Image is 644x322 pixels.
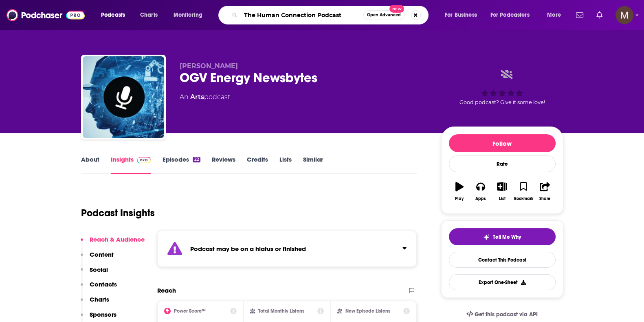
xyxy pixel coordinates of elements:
[247,155,268,174] a: Credits
[90,251,114,258] p: Content
[449,177,470,206] button: Play
[534,177,555,206] button: Share
[157,286,176,294] h2: Reach
[449,134,556,152] button: Follow
[174,9,202,21] span: Monitoring
[258,308,304,314] h2: Total Monthly Listens
[190,245,306,253] strong: Podcast may be on a hiatus or finished
[615,6,633,24] span: Logged in as miabeaumont.personal
[475,196,486,201] div: Apps
[241,9,363,22] input: Search podcasts, credits, & more...
[135,9,163,22] a: Charts
[615,6,633,24] button: Show profile menu
[513,177,534,206] button: Bookmark
[441,62,563,113] div: Good podcast? Give it some love!
[279,155,292,174] a: Lists
[345,308,390,314] h2: New Episode Listens
[90,295,109,303] p: Charts
[90,311,116,318] p: Sponsors
[81,155,99,174] a: About
[174,308,206,314] h2: Power Score™
[514,196,533,201] div: Bookmark
[490,9,530,21] span: For Podcasters
[212,155,235,174] a: Reviews
[7,7,85,23] img: Podchaser - Follow, Share and Rate Podcasts
[593,8,606,22] a: Show notifications dropdown
[547,9,561,21] span: More
[491,177,512,206] button: List
[455,196,464,201] div: Play
[190,93,204,101] a: Arts
[90,235,145,243] p: Reach & Audience
[95,9,136,22] button: open menu
[615,6,633,24] img: User Profile
[140,9,158,21] span: Charts
[449,155,556,172] div: Rate
[445,9,477,21] span: For Business
[389,5,404,13] span: New
[499,196,506,201] div: List
[541,9,571,22] button: open menu
[363,10,404,20] button: Open AdvancedNew
[83,56,164,138] img: OGV Energy Newsbytes
[303,155,323,174] a: Similar
[168,9,213,22] button: open menu
[81,295,109,311] button: Charts
[449,252,556,268] a: Contact This Podcast
[90,266,108,273] p: Social
[180,62,238,70] span: [PERSON_NAME]
[459,99,545,105] span: Good podcast? Give it some love!
[81,235,145,251] button: Reach & Audience
[573,8,587,22] a: Show notifications dropdown
[81,280,117,295] button: Contacts
[81,251,114,266] button: Content
[90,280,117,288] p: Contacts
[81,207,155,219] h1: Podcast Insights
[162,155,200,174] a: Episodes22
[81,266,108,281] button: Social
[157,231,417,267] section: Click to expand status details
[137,157,151,163] img: Podchaser Pro
[101,9,125,21] span: Podcasts
[470,177,491,206] button: Apps
[439,9,487,22] button: open menu
[485,9,541,22] button: open menu
[449,274,556,290] button: Export One-Sheet
[226,6,436,24] div: Search podcasts, credits, & more...
[493,234,521,240] span: Tell Me Why
[367,13,401,17] span: Open Advanced
[449,228,556,245] button: tell me why sparkleTell Me Why
[111,155,151,174] a: InsightsPodchaser Pro
[475,311,538,318] span: Get this podcast via API
[539,196,550,201] div: Share
[483,234,490,240] img: tell me why sparkle
[180,92,230,102] div: An podcast
[193,157,200,162] div: 22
